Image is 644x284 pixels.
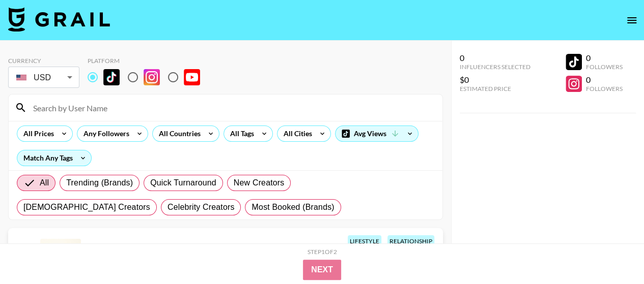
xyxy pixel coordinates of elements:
[27,100,436,116] input: Search by User Name
[167,201,235,213] span: Celebrity Creators
[251,201,334,213] span: Most Booked (Brands)
[77,126,131,141] div: Any Followers
[10,69,77,86] div: USD
[593,233,632,272] iframe: Drift Widget Chat Controller
[153,126,203,141] div: All Countries
[460,75,530,85] div: $0
[622,10,642,30] button: open drawer
[303,260,341,280] button: Next
[66,177,133,189] span: Trending (Brands)
[586,53,623,63] div: 0
[88,57,208,65] div: Platform
[8,7,110,31] img: Grail Talent
[234,177,285,189] span: New Creators
[40,177,49,189] span: All
[460,85,530,92] div: Estimated Price
[17,150,91,166] div: Match Any Tags
[335,126,418,141] div: Avg Views
[150,177,216,189] span: Quick Turnaround
[8,57,79,65] div: Currency
[23,201,150,213] span: [DEMOGRAPHIC_DATA] Creators
[586,85,623,92] div: Followers
[144,69,160,85] img: Instagram
[586,63,623,71] div: Followers
[224,126,256,141] div: All Tags
[348,235,381,247] div: lifestyle
[103,69,120,85] img: TikTok
[460,53,530,63] div: 0
[17,126,56,141] div: All Prices
[460,63,530,71] div: Influencers Selected
[586,75,623,85] div: 0
[387,235,434,247] div: relationship
[184,69,200,85] img: YouTube
[277,126,314,141] div: All Cities
[307,248,337,256] div: Step 1 of 2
